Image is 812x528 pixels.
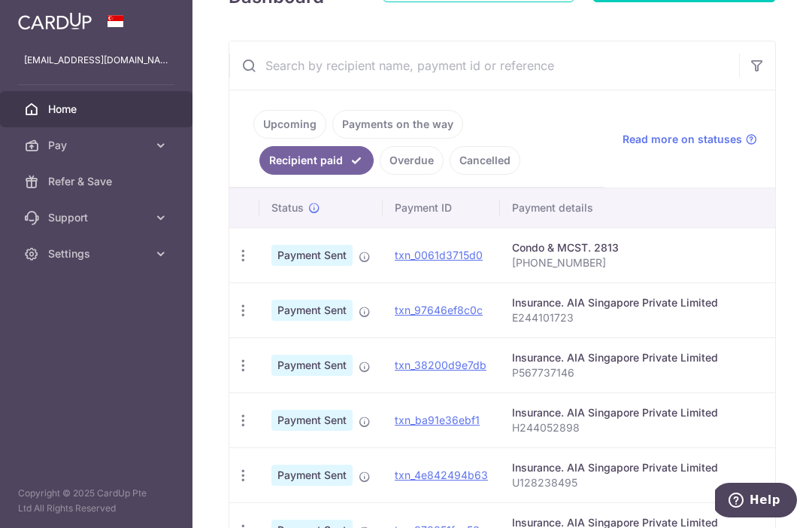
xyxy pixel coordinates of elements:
[229,41,739,90] input: Search by recipient name, payment id or reference
[395,249,483,261] a: txn_0061d3715d0
[332,110,463,139] a: Payments on the way
[48,102,147,117] span: Home
[18,12,92,30] img: CardUp
[48,138,147,153] span: Pay
[450,146,520,175] a: Cancelled
[271,355,353,376] span: Payment Sent
[395,468,488,481] a: txn_4e842494b63
[48,246,147,261] span: Settings
[271,465,353,486] span: Payment Sent
[253,110,326,139] a: Upcoming
[24,53,168,68] p: [EMAIL_ADDRESS][DOMAIN_NAME]
[48,174,147,189] span: Refer & Save
[623,132,757,147] a: Read more on statuses
[271,410,353,431] span: Payment Sent
[271,300,353,321] span: Payment Sent
[383,188,500,227] th: Payment ID
[395,414,480,426] a: txn_ba91e36ebf1
[48,210,147,225] span: Support
[395,359,486,371] a: txn_38200d9e7db
[715,483,797,520] iframe: Opens a widget where you can find more information
[623,132,742,147] span: Read more on statuses
[271,200,304,215] span: Status
[259,146,374,175] a: Recipient paid
[271,245,353,266] span: Payment Sent
[380,146,444,175] a: Overdue
[395,304,483,316] a: txn_97646ef8c0c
